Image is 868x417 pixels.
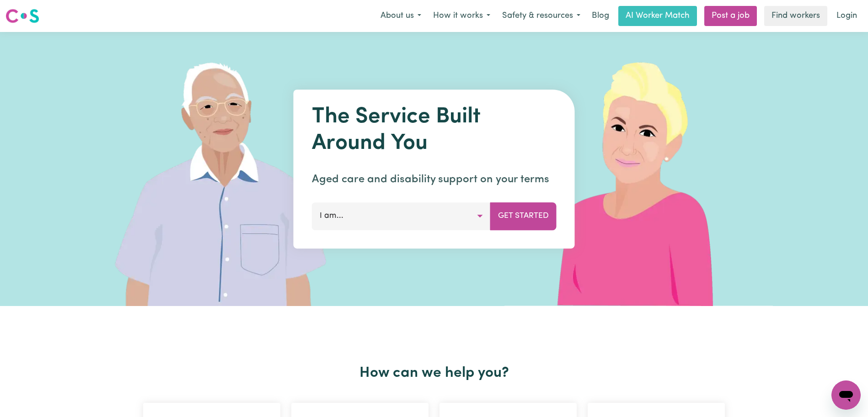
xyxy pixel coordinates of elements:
img: Careseekers logo [5,8,39,24]
a: Find workers [764,6,827,26]
h2: How can we help you? [138,364,730,382]
h1: The Service Built Around You [312,104,557,157]
a: Post a job [704,6,757,26]
iframe: Button to launch messaging window [831,380,861,410]
button: About us [375,6,427,26]
p: Aged care and disability support on your terms [312,171,557,188]
button: Safety & resources [496,6,586,26]
a: AI Worker Match [618,6,697,26]
a: Careseekers logo [5,5,39,26]
a: Blog [586,6,615,26]
a: Login [831,6,863,26]
button: Get Started [490,202,557,230]
button: How it works [427,6,496,26]
button: I am... [312,202,491,230]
